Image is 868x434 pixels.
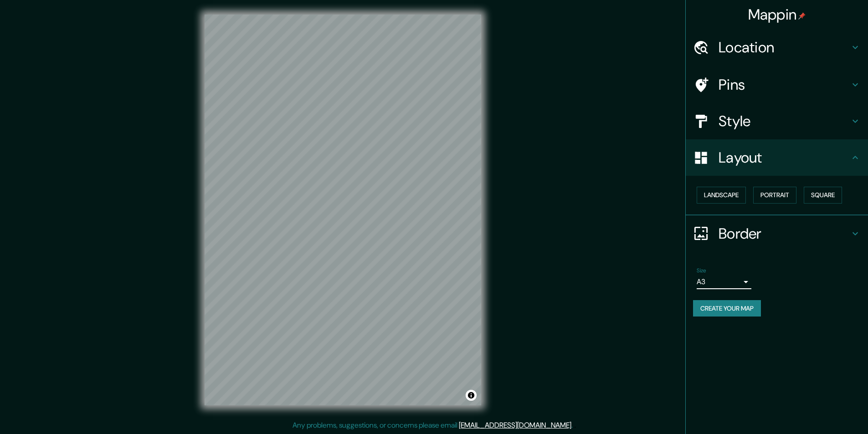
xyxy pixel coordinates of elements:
[697,275,751,289] div: A3
[798,12,806,20] img: pin-icon.png
[697,266,706,274] label: Size
[719,76,850,94] h4: Pins
[459,420,571,430] a: [EMAIL_ADDRESS][DOMAIN_NAME]
[686,29,868,66] div: Location
[719,148,850,167] h4: Layout
[787,398,858,424] iframe: Help widget launcher
[205,15,481,405] canvas: Map
[753,187,796,204] button: Portrait
[719,38,850,56] h4: Location
[573,420,574,431] div: .
[719,112,850,130] h4: Style
[293,420,573,431] p: Any problems, suggestions, or concerns please email .
[686,103,868,139] div: Style
[693,300,761,317] button: Create your map
[748,5,806,24] h4: Mappin
[804,187,842,204] button: Square
[686,215,868,252] div: Border
[719,225,850,243] h4: Border
[466,390,477,401] button: Toggle attribution
[686,139,868,176] div: Layout
[574,420,576,431] div: .
[697,187,746,204] button: Landscape
[686,66,868,103] div: Pins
